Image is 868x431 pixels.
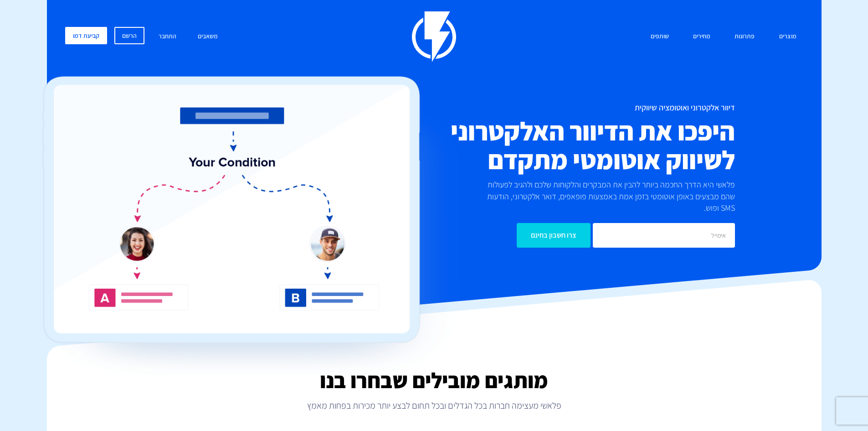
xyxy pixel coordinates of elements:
p: פלאשי מעצימה חברות בכל הגדלים ובכל תחום לבצע יותר מכירות בפחות מאמץ [47,399,822,412]
input: אימייל [593,223,735,248]
a: קביעת דמו [65,27,107,44]
a: פתרונות [728,27,761,47]
a: מחירים [686,27,717,47]
a: מוצרים [772,27,803,47]
h1: דיוור אלקטרוני ואוטומציה שיווקית [380,103,735,112]
h2: מותגים מובילים שבחרו בנו [47,369,822,392]
h2: היפכו את הדיוור האלקטרוני לשיווק אוטומטי מתקדם [380,117,735,174]
p: פלאשי היא הדרך החכמה ביותר להבין את המבקרים והלקוחות שלכם ולהגיב לפעולות שהם מבצעים באופן אוטומטי... [472,179,735,214]
a: משאבים [191,27,225,47]
a: התחבר [152,27,183,47]
a: הרשם [114,27,144,44]
a: שותפים [644,27,676,47]
input: צרו חשבון בחינם [517,223,591,248]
